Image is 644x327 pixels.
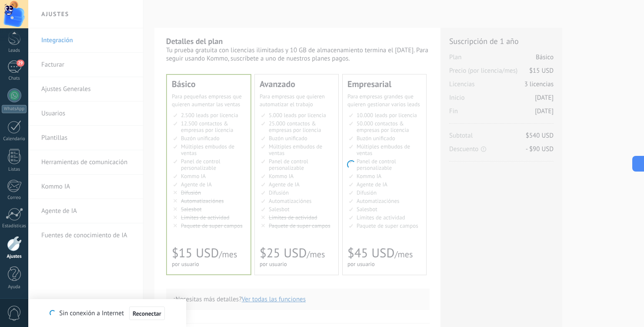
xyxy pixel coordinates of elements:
div: WhatsApp [2,105,27,113]
button: Reconectar [129,307,165,320]
span: Reconectar [133,310,161,317]
div: Estadísticas [2,223,27,229]
span: 29 [17,60,24,67]
div: Ajustes [2,254,27,260]
div: Calendario [2,136,27,142]
div: Leads [2,48,27,54]
div: Ayuda [2,284,27,290]
div: Chats [2,76,27,81]
div: Sin conexión a Internet [50,306,164,320]
div: Correo [2,195,27,201]
div: Listas [2,167,27,172]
